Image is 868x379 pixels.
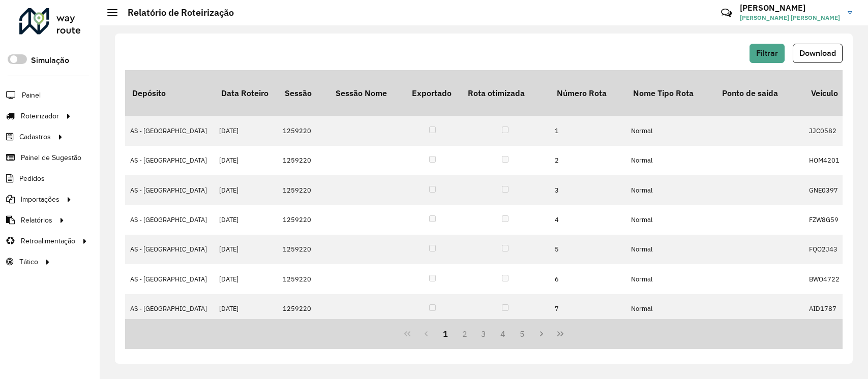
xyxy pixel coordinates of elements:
td: 1259220 [278,264,328,294]
span: Painel [22,90,41,101]
td: [DATE] [214,264,278,294]
td: Normal [626,294,715,324]
h2: Relatório de Roteirização [117,7,234,18]
th: Número Rota [550,70,626,116]
td: [DATE] [214,205,278,234]
button: Download [793,44,843,63]
td: [DATE] [214,235,278,264]
td: Normal [626,116,715,145]
th: Sessão [278,70,328,116]
td: 3 [550,175,626,205]
td: HOM4201 [804,146,855,175]
label: Simulação [31,54,69,67]
th: Sessão Nome [328,70,405,116]
th: Nome Tipo Rota [626,70,715,116]
td: BWO4722 [804,264,855,294]
button: 2 [455,324,474,343]
td: 1259220 [278,205,328,234]
td: Normal [626,205,715,234]
td: FQO2J43 [804,235,855,264]
td: AS - [GEOGRAPHIC_DATA] [125,294,214,324]
td: FZW8G59 [804,205,855,234]
th: Exportado [405,70,461,116]
span: Cadastros [19,132,51,142]
td: Normal [626,146,715,175]
button: 1 [436,324,455,343]
td: AS - [GEOGRAPHIC_DATA] [125,175,214,205]
h3: [PERSON_NAME] [740,3,840,13]
td: AS - [GEOGRAPHIC_DATA] [125,116,214,145]
button: Filtrar [750,44,785,63]
span: Pedidos [19,173,45,184]
span: Relatórios [21,215,52,226]
td: 1259220 [278,294,328,324]
td: JJC0582 [804,116,855,145]
button: 4 [493,324,513,343]
td: [DATE] [214,294,278,324]
td: 6 [550,264,626,294]
td: Normal [626,264,715,294]
button: Last Page [551,324,570,343]
td: 2 [550,146,626,175]
th: Rota otimizada [461,70,550,116]
td: 1259220 [278,235,328,264]
span: Roteirizador [21,111,59,121]
td: 1 [550,116,626,145]
td: AID1787 [804,294,855,324]
span: [PERSON_NAME] [PERSON_NAME] [740,13,840,22]
td: 1259220 [278,175,328,205]
button: 5 [513,324,532,343]
span: Download [799,49,836,57]
td: [DATE] [214,146,278,175]
td: AS - [GEOGRAPHIC_DATA] [125,235,214,264]
th: Data Roteiro [214,70,278,116]
td: Normal [626,235,715,264]
th: Veículo [804,70,855,116]
td: [DATE] [214,116,278,145]
td: AS - [GEOGRAPHIC_DATA] [125,264,214,294]
td: 1259220 [278,146,328,175]
span: Tático [19,257,38,267]
td: 7 [550,294,626,324]
td: GNE0397 [804,175,855,205]
td: AS - [GEOGRAPHIC_DATA] [125,205,214,234]
span: Retroalimentação [21,236,75,246]
button: 3 [474,324,494,343]
a: Contato Rápido [715,2,737,24]
td: [DATE] [214,175,278,205]
span: Painel de Sugestão [21,152,81,163]
td: 4 [550,205,626,234]
span: Filtrar [756,49,778,57]
td: AS - [GEOGRAPHIC_DATA] [125,146,214,175]
button: Next Page [532,324,551,343]
td: 5 [550,235,626,264]
td: Normal [626,175,715,205]
th: Depósito [125,70,214,116]
td: 1259220 [278,116,328,145]
span: Importações [21,194,59,205]
th: Ponto de saída [715,70,804,116]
